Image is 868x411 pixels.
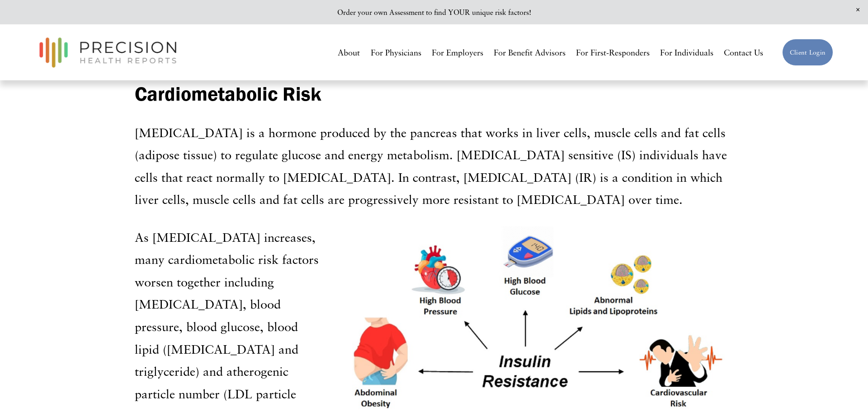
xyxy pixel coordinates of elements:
[660,44,713,61] a: For Individuals
[432,44,483,61] a: For Employers
[135,121,734,211] p: [MEDICAL_DATA] is a hormone produced by the pancreas that works in liver cells, muscle cells and ...
[338,44,360,61] a: About
[135,55,591,105] strong: What You Need to Know About [MEDICAL_DATA] and Cardiometabolic Risk
[823,368,868,411] iframe: Chat Widget
[576,44,650,61] a: For First-Responders
[35,33,181,72] img: Precision Health Reports
[724,44,763,61] a: Contact Us
[494,44,566,61] a: For Benefit Advisors
[782,39,833,66] a: Client Login
[371,44,421,61] a: For Physicians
